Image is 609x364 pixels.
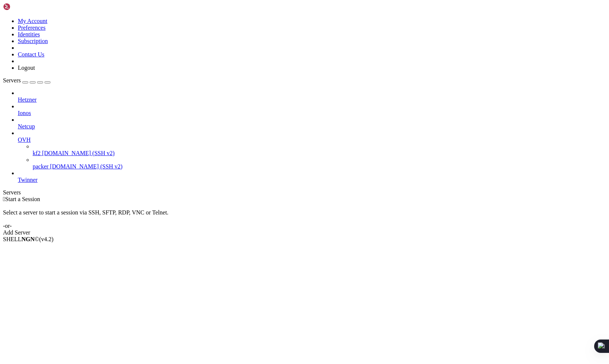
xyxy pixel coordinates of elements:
[3,203,606,229] div: Select a server to start a session via SSH, SFTP, RDP, VNC or Telnet. -or-
[18,18,48,24] a: My Account
[3,77,21,83] span: Servers
[18,123,606,130] a: Netcup
[18,117,606,130] li: Netcup
[18,177,606,183] a: Twinner
[18,65,35,71] a: Logout
[18,90,606,103] li: Hetzner
[39,236,54,242] span: 4.2.0
[18,96,37,103] span: Hetzner
[3,196,5,202] span: 
[33,163,49,170] span: packer
[33,157,606,170] li: packer [DOMAIN_NAME] (SSH v2)
[42,150,115,156] span: [DOMAIN_NAME] (SSH v2)
[3,77,50,83] a: Servers
[18,31,40,37] a: Identities
[3,3,46,10] img: Shellngn
[18,137,31,143] span: OVH
[18,103,606,117] li: Ionos
[18,24,46,31] a: Preferences
[33,143,606,157] li: kf2 [DOMAIN_NAME] (SSH v2)
[18,38,48,44] a: Subscription
[3,189,606,196] div: Servers
[5,196,40,202] span: Start a Session
[50,163,123,170] span: [DOMAIN_NAME] (SSH v2)
[18,123,35,129] span: Netcup
[18,170,606,183] li: Twinner
[33,163,606,170] a: packer [DOMAIN_NAME] (SSH v2)
[3,236,53,242] span: SHELL ©
[18,110,606,117] a: Ionos
[33,150,606,157] a: kf2 [DOMAIN_NAME] (SSH v2)
[18,110,31,116] span: Ionos
[18,130,606,170] li: OVH
[18,51,45,58] a: Contact Us
[3,229,606,236] div: Add Server
[22,236,35,242] b: NGN
[18,177,37,183] span: Twinner
[18,96,606,103] a: Hetzner
[18,137,606,143] a: OVH
[33,150,40,156] span: kf2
